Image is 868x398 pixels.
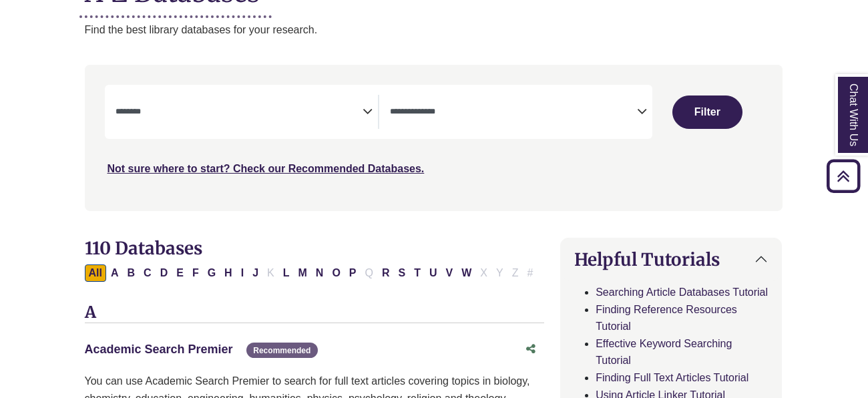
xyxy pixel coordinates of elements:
button: Helpful Tutorials [561,238,781,280]
button: Filter Results M [294,264,310,282]
nav: Search filters [85,65,783,210]
span: 110 Databases [85,237,202,259]
button: All [85,264,106,282]
button: Filter Results L [279,264,294,282]
a: Finding Full Text Articles Tutorial [596,372,748,383]
button: Filter Results G [204,264,220,282]
a: Effective Keyword Searching Tutorial [596,338,732,367]
button: Filter Results F [188,264,203,282]
button: Filter Results O [328,264,344,282]
textarea: Search [116,108,363,118]
button: Submit for Search Results [672,95,742,129]
button: Filter Results I [237,264,248,282]
button: Filter Results V [442,264,457,282]
button: Filter Results S [395,264,410,282]
button: Filter Results A [107,264,123,282]
button: Filter Results C [140,264,156,282]
div: Alpha-list to filter by first letter of database name [85,266,539,278]
button: Share this database [517,337,544,362]
button: Filter Results R [378,264,394,282]
a: Not sure where to start? Check our Recommended Databases. [107,163,425,174]
textarea: Search [390,108,637,118]
button: Filter Results J [248,264,262,282]
button: Filter Results N [312,264,328,282]
span: Recommended [246,343,317,358]
a: Finding Reference Resources Tutorial [596,304,737,333]
button: Filter Results U [425,264,441,282]
button: Filter Results B [124,264,140,282]
a: Academic Search Premier [85,343,233,356]
button: Filter Results D [156,264,172,282]
p: Find the best library databases for your research. [85,21,783,39]
button: Filter Results E [172,264,188,282]
a: Searching Article Databases Tutorial [596,286,768,298]
button: Filter Results T [410,264,425,282]
a: Back to Top [822,167,865,185]
h3: A [85,303,545,323]
button: Filter Results H [220,264,236,282]
button: Filter Results P [345,264,361,282]
button: Filter Results W [457,264,475,282]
